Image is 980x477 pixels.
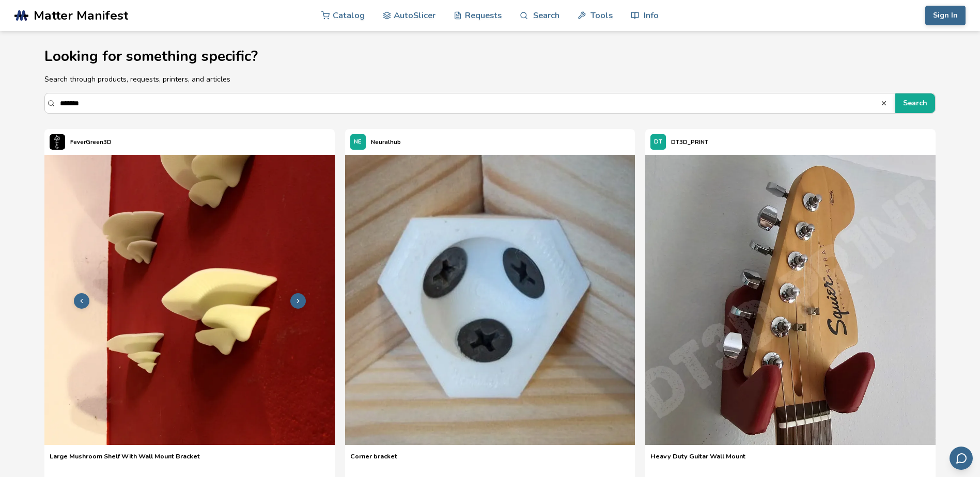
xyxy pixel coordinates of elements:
[950,447,973,470] button: Send feedback via email
[880,100,890,107] button: Search
[895,93,935,113] button: Search
[671,137,708,148] p: DT3D_PRINT
[50,134,65,150] img: FeverGreen3D's profile
[654,139,662,146] span: DT
[350,452,397,468] a: Corner bracket
[34,8,128,23] span: Matter Manifest
[70,137,112,148] p: FeverGreen3D
[50,452,200,468] a: Large Mushroom Shelf With Wall Mount Bracket
[371,137,401,148] p: Neuralhub
[354,139,362,146] span: NE
[650,452,745,468] a: Heavy Duty Guitar Wall Mount
[60,94,880,113] input: Search
[44,74,935,85] p: Search through products, requests, printers, and articles
[44,129,117,155] a: FeverGreen3D's profileFeverGreen3D
[44,49,935,65] h1: Looking for something specific?
[925,6,966,25] button: Sign In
